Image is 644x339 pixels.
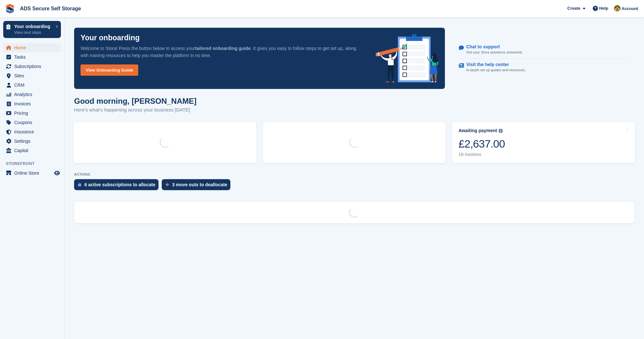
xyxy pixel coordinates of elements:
[3,90,61,99] a: menu
[14,24,53,29] p: Your onboarding
[14,81,53,90] span: CRM
[458,128,497,133] div: Awaiting payment
[3,43,61,52] a: menu
[376,34,439,82] img: onboarding-info-6c161a55d2c0e0a8cae90662b2fe09162a5109e8cc188191df67fb4f79e88e88.svg
[5,4,15,14] img: stora-icon-8386f47178a22dfd0bd8f6a31ec36ba5ce8667c1dd55bd0f319d3a0aa187defe.svg
[74,106,197,114] p: Here's what's happening across your business [DATE]
[166,183,169,187] img: move_outs_to_deallocate_icon-f764333ba52eb49d3ac5e1228854f67142a1ed5810a6f6cc68b1a99e826820c5.svg
[499,129,503,133] img: icon-info-grey-7440780725fd019a000dd9b08b2336e03edf1995a4989e88bcd33f0948082b44.svg
[3,137,61,146] a: menu
[195,46,251,51] strong: tailored onboarding guide
[621,5,638,12] span: Account
[74,172,634,177] p: ACTIONS
[452,122,635,163] a: Awaiting payment £2,637.00 16 invoices
[17,3,83,14] a: ADS Secure Self Storage
[466,67,526,73] p: In-depth set up guides and resources.
[84,182,155,187] div: 6 active subscriptions to allocate
[458,152,505,157] div: 16 invoices
[459,59,628,76] a: Visit the help center In-depth set up guides and resources.
[3,127,61,136] a: menu
[14,137,53,146] span: Settings
[3,146,61,155] a: menu
[567,5,580,12] span: Create
[614,5,620,12] img: Andrew Sargent
[162,179,234,193] a: 3 move outs to deallocate
[53,169,61,177] a: Preview store
[74,179,162,193] a: 6 active subscriptions to allocate
[81,45,365,59] p: Welcome to Stora! Press the button below to access your . It gives you easy to follow steps to ge...
[14,53,53,62] span: Tasks
[81,64,138,76] a: View Onboarding Guide
[78,182,81,187] img: active_subscription_to_allocate_icon-d502201f5373d7db506a760aba3b589e785aa758c864c3986d89f69b8ff3...
[3,118,61,127] a: menu
[6,160,64,167] span: Storefront
[14,169,53,178] span: Online Store
[3,109,61,118] a: menu
[466,50,523,55] p: Get your Stora questions answered.
[3,53,61,62] a: menu
[81,34,140,42] p: Your onboarding
[14,62,53,71] span: Subscriptions
[459,41,628,59] a: Chat to support Get your Stora questions answered.
[3,62,61,71] a: menu
[3,21,61,38] a: Your onboarding View next steps
[14,118,53,127] span: Coupons
[14,30,53,35] p: View next steps
[14,109,53,118] span: Pricing
[599,5,608,12] span: Help
[74,97,197,105] h1: Good morning, [PERSON_NAME]
[14,127,53,136] span: Insurance
[172,182,227,187] div: 3 move outs to deallocate
[466,44,517,50] p: Chat to support
[14,43,53,52] span: Home
[3,71,61,80] a: menu
[14,99,53,108] span: Invoices
[14,71,53,80] span: Sites
[3,99,61,108] a: menu
[14,146,53,155] span: Capital
[14,90,53,99] span: Analytics
[3,81,61,90] a: menu
[466,62,521,67] p: Visit the help center
[458,137,505,150] div: £2,637.00
[3,169,61,178] a: menu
